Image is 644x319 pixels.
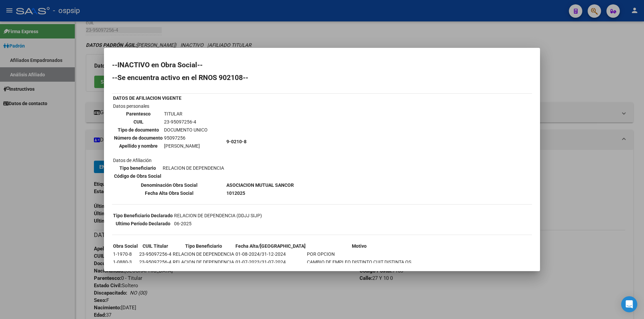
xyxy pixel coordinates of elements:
[164,142,208,150] td: [PERSON_NAME]
[307,242,412,250] th: Motivo
[113,250,138,258] td: 1-1970-8
[235,242,306,250] th: Fecha Alta/[GEOGRAPHIC_DATA]
[113,95,181,101] b: DATOS DE AFILIACION VIGENTE
[113,102,225,181] td: Datos personales Datos de Afiliación
[113,189,225,197] th: Fecha Alta Obra Social
[235,250,306,258] td: 01-08-2024/31-12-2024
[174,212,262,219] td: RELACION DE DEPENDENCIA (DDJJ SIJP)
[226,190,245,196] b: 1012025
[164,118,208,126] td: 23-95097256-4
[114,126,163,134] th: Tipo de documento
[139,250,172,258] td: 23-95097256-4
[114,134,163,142] th: Número de documento
[113,181,225,189] th: Denominación Obra Social
[114,118,163,126] th: CUIL
[113,242,138,250] th: Obra Social
[113,220,173,227] th: Ultimo Período Declarado
[113,212,173,219] th: Tipo Beneficiario Declarado
[164,126,208,134] td: DOCUMENTO UNICO
[621,296,637,312] div: Open Intercom Messenger
[172,242,234,250] th: Tipo Beneficiario
[172,258,234,266] td: RELACION DE DEPENDENCIA
[162,164,224,172] td: RELACION DE DEPENDENCIA
[139,242,172,250] th: CUIL Titular
[307,250,412,258] td: POR OPCION
[113,258,138,266] td: 1-0880-3
[307,258,412,266] td: CAMBIO DE EMPLEO DISTINTO CUIT DISTINTA OS
[226,182,294,188] b: ASOCIACION MUTUAL SANCOR
[112,74,532,81] h2: --Se encuentra activo en el RNOS 902108--
[164,134,208,142] td: 95097256
[114,142,163,150] th: Apellido y nombre
[114,110,163,117] th: Parentesco
[139,258,172,266] td: 23-95097256-4
[114,172,162,180] th: Código de Obra Social
[226,139,247,144] b: 9-0210-8
[172,250,234,258] td: RELACION DE DEPENDENCIA
[235,258,306,266] td: 01-07-2023/31-07-2024
[114,164,162,172] th: Tipo beneficiario
[164,110,208,117] td: TITULAR
[112,62,532,68] h2: --INACTIVO en Obra Social--
[174,220,262,227] td: 06-2025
